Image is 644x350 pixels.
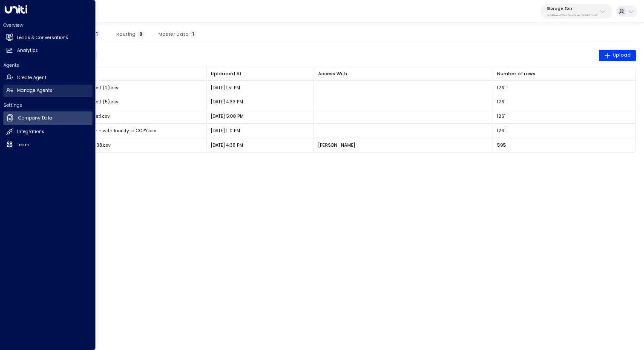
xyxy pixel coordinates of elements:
h2: Settings [3,102,92,108]
span: 1261 [497,128,506,134]
p: [DATE] 5:08 PM [211,113,244,120]
div: Uploaded At [211,70,241,78]
span: 1261 [497,113,506,120]
h2: Manage Agents [17,87,52,94]
span: 1 [190,30,196,39]
h2: Team [17,142,29,148]
p: [DATE] 1:10 PM [211,128,240,134]
h2: Analytics [17,47,38,54]
span: Routing [116,31,145,37]
h2: Overview [3,22,92,28]
span: 0 [137,30,145,39]
button: Upload [599,50,636,62]
div: Number of rows [497,70,535,78]
span: 595 [497,142,506,148]
a: Leads & Conversations [3,31,92,44]
span: Upload [604,51,631,59]
p: [DATE] 4:33 PM [211,99,243,105]
a: Team [3,139,92,151]
p: Storage Star [547,6,598,11]
button: Storage Starbc340fee-f559-48fc-84eb-70f3f6817ad8 [540,4,612,19]
a: Analytics [3,45,92,57]
h2: Integrations [17,128,44,135]
h2: Agents [3,62,92,68]
div: Number of rows [497,70,631,78]
p: [DATE] 1:51 PM [211,85,240,91]
h2: Create Agent [17,74,46,81]
span: Master Data [158,31,196,37]
p: [DATE] 4:38 PM [211,142,243,148]
h2: Company Data [18,115,52,122]
div: Uploaded At [211,70,309,78]
p: [PERSON_NAME] [318,142,355,148]
a: Manage Agents [3,85,92,97]
a: Integrations [3,126,92,138]
div: File Name [32,70,201,78]
span: 1261 [497,99,506,105]
h2: Leads & Conversations [17,34,68,41]
div: Access With [318,70,488,78]
p: bc340fee-f559-48fc-84eb-70f3f6817ad8 [547,14,598,17]
span: 1261 [497,85,506,91]
a: Create Agent [3,71,92,84]
a: Company Data [3,111,92,125]
span: 1 [94,30,100,39]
